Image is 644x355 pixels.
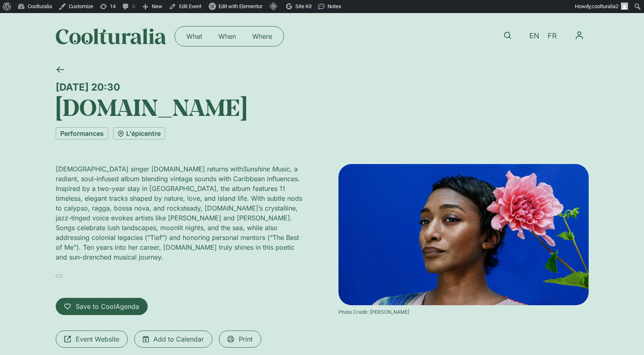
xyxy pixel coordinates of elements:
a: Print [219,331,261,348]
span: Site Kit [295,3,312,9]
nav: Menu [570,26,589,45]
h1: [DOMAIN_NAME] [56,93,589,121]
a: Where [244,30,280,43]
span: FR [548,32,557,40]
span: Save to CoolAgenda [76,302,139,311]
button: Menu Toggle [570,26,589,45]
a: Event Website [56,331,128,348]
span: Print [239,334,253,344]
span: Event Website [76,334,119,344]
a: EN [525,30,544,42]
p: [DEMOGRAPHIC_DATA] singer [DOMAIN_NAME] returns with , a radiant, soul-infused album blending vin... [56,164,306,262]
span: coolturalia2 [592,3,618,9]
a: Save to CoolAgenda [56,298,148,315]
span: EN [529,32,539,40]
nav: Menu [178,30,280,43]
div: Photo Credit: [PERSON_NAME] [338,308,589,316]
a: Add to Calendar [134,331,212,348]
a: Performances [56,127,108,140]
a: What [178,30,210,43]
div: [DATE] 20:30 [56,81,589,93]
a: FR [544,30,561,42]
em: Sunshine Music [243,165,290,173]
a: When [210,30,244,43]
span: Add to Calendar [153,334,204,344]
a: L'épicentre [113,127,165,140]
span: Edit with Elementor [218,3,262,9]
